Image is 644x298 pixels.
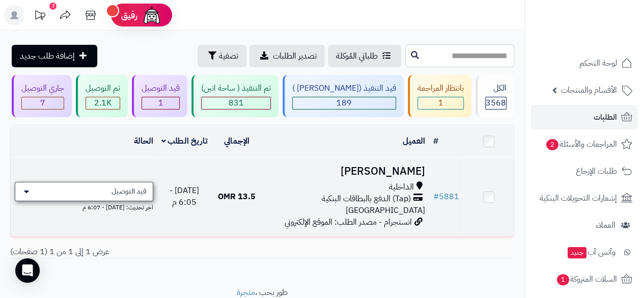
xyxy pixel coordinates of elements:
[142,97,179,109] div: 1
[86,97,120,109] div: 2088
[198,45,246,67] button: تصفية
[531,159,638,183] a: طلبات الإرجاع
[531,105,638,129] a: الطلبات
[20,50,75,62] span: إضافة طلب جديد
[433,135,438,147] a: #
[49,3,57,10] div: 7
[189,75,281,117] a: تم التنفيذ ( ساحة اتين) 831
[10,75,74,117] a: جاري التوصيل 7
[293,97,396,109] div: 189
[531,186,638,210] a: إشعارات التحويلات البنكية
[219,50,238,62] span: تصفية
[433,191,439,203] span: #
[202,97,270,109] div: 831
[158,97,163,109] span: 1
[273,50,317,62] span: تصدير الطلبات
[485,83,507,94] div: الكل
[531,213,638,237] a: العملاء
[596,218,615,232] span: العملاء
[111,186,147,197] span: قيد التوصيل
[21,83,64,94] div: جاري التوصيل
[594,110,617,124] span: الطلبات
[224,135,249,147] a: الإجمالي
[74,75,130,117] a: تم التوصيل 2.1K
[418,97,463,109] div: 1
[417,83,464,94] div: بانتظار المراجعة
[486,97,506,109] span: 3568
[473,75,516,117] a: الكل3568
[438,97,443,109] span: 1
[27,5,52,28] a: تحديثات المنصة
[142,5,162,25] img: ai-face.png
[121,9,137,21] span: رفيق
[433,191,459,203] a: #5881
[337,97,352,109] span: 189
[86,83,120,94] div: تم التوصيل
[389,181,414,193] span: الداخلية
[336,50,378,62] span: طلباتي المُوكلة
[161,135,208,147] a: تاريخ الطلب
[531,267,638,291] a: السلات المتروكة1
[328,45,401,67] a: طلباتي المُوكلة
[218,191,256,203] span: 13.5 OMR
[575,8,634,29] img: logo-2.png
[134,135,153,147] a: الحالة
[567,245,615,259] span: وآتس آب
[285,216,412,228] span: انستجرام - مصدر الطلب: الموقع الإلكتروني
[292,83,396,94] div: قيد التنفيذ ([PERSON_NAME] )
[557,274,569,285] span: 1
[540,191,617,205] span: إشعارات التحويلات البنكية
[531,240,638,264] a: وآتس آبجديد
[546,139,558,150] span: 2
[561,83,617,97] span: الأقسام والمنتجات
[281,75,406,117] a: قيد التنفيذ ([PERSON_NAME] ) 189
[130,75,189,117] a: قيد التوصيل 1
[322,193,411,205] span: (Tap) الدفع بالبطاقات البنكية
[170,184,199,208] span: [DATE] - 6:05 م
[545,137,617,151] span: المراجعات والأسئلة
[531,51,638,75] a: لوحة التحكم
[94,97,111,109] span: 2.1K
[556,272,617,286] span: السلات المتروكة
[201,83,271,94] div: تم التنفيذ ( ساحة اتين)
[40,97,45,109] span: 7
[142,83,180,94] div: قيد التوصيل
[406,75,473,117] a: بانتظار المراجعة 1
[15,258,40,283] div: Open Intercom Messenger
[229,97,244,109] span: 831
[249,45,325,67] a: تصدير الطلبات
[12,45,97,67] a: إضافة طلب جديد
[579,56,617,70] span: لوحة التحكم
[266,166,425,177] h3: [PERSON_NAME]
[15,201,153,212] div: اخر تحديث: [DATE] - 6:07 م
[346,204,425,216] span: [GEOGRAPHIC_DATA]
[576,164,617,178] span: طلبات الإرجاع
[568,247,586,258] span: جديد
[3,246,262,258] div: عرض 1 إلى 1 من 1 (1 صفحات)
[22,97,64,109] div: 7
[531,132,638,156] a: المراجعات والأسئلة2
[403,135,425,147] a: العميل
